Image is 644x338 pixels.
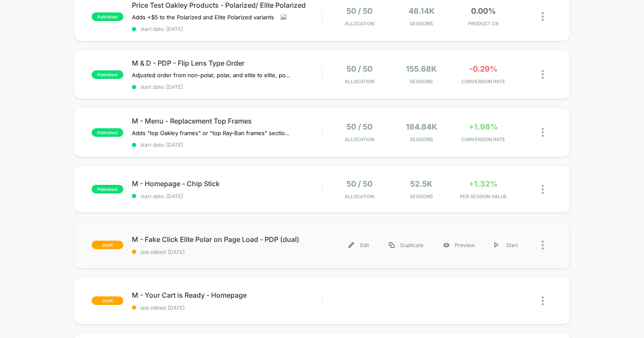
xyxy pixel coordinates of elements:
span: published [92,12,123,21]
span: draft [92,241,123,249]
span: start date: [DATE] [132,142,322,148]
span: last edited: [DATE] [132,305,322,311]
span: -0.29% [469,64,498,73]
span: 155.68k [406,64,437,73]
span: M - Menu - Replacement Top Frames [132,117,322,125]
span: 52.5k [410,179,432,188]
img: menu [389,242,394,248]
span: published [92,185,123,193]
img: close [542,241,544,250]
span: +1.98% [469,122,498,131]
img: close [542,70,544,79]
span: Allocation [345,21,374,27]
span: start date: [DATE] [132,26,322,32]
img: menu [495,242,499,248]
span: CONVERSION RATE [454,78,512,84]
img: close [542,128,544,137]
span: start date: [DATE] [132,193,322,199]
span: PER SESSION VALUE [454,193,512,199]
span: Adds +$5 to the Polarized and Elite Polarized variants [132,14,274,21]
img: menu [349,242,354,248]
span: Allocation [345,193,374,199]
span: 0.00% [471,6,496,15]
div: Duplicate [379,235,433,255]
span: M & D - PDP - Flip Lens Type Order [132,59,322,67]
span: published [92,70,123,79]
span: Adds "top Oakley frames" or "top Ray-Ban frames" section to replacement lenses for Oakley and Ray... [132,130,291,136]
span: 50 / 50 [346,122,373,131]
span: M - Fake Click Elite Polar on Page Load - PDP (dual) [132,235,322,244]
span: Sessions [393,136,450,142]
span: 50 / 50 [346,6,373,15]
span: CONVERSION RATE [454,136,512,142]
span: Sessions [393,78,450,84]
span: Price Test Oakley Products - Polarized/ Elite Polarized [132,1,322,9]
div: Start [485,235,528,255]
span: M - Homepage - Chip Stick [132,179,322,188]
span: 48.14k [408,6,435,15]
span: Adjusted order from non-polar, polar, and elite to elite, polar, and non-polar in variant [132,72,291,78]
span: 184.84k [406,122,437,131]
span: 50 / 50 [346,64,373,73]
span: draft [92,296,123,305]
img: close [542,185,544,194]
img: close [542,12,544,21]
span: Allocation [345,136,374,142]
div: Preview [433,235,485,255]
span: published [92,128,123,137]
span: start date: [DATE] [132,84,322,90]
span: Allocation [345,78,374,84]
span: PRODUCT CR [454,21,512,27]
span: Sessions [393,21,450,27]
span: last edited: [DATE] [132,249,322,255]
span: +1.32% [469,179,498,188]
div: Edit [339,235,379,255]
img: close [542,296,544,305]
span: 50 / 50 [346,179,373,188]
span: Sessions [393,193,450,199]
span: M - Your Cart is Ready - Homepage [132,291,322,299]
